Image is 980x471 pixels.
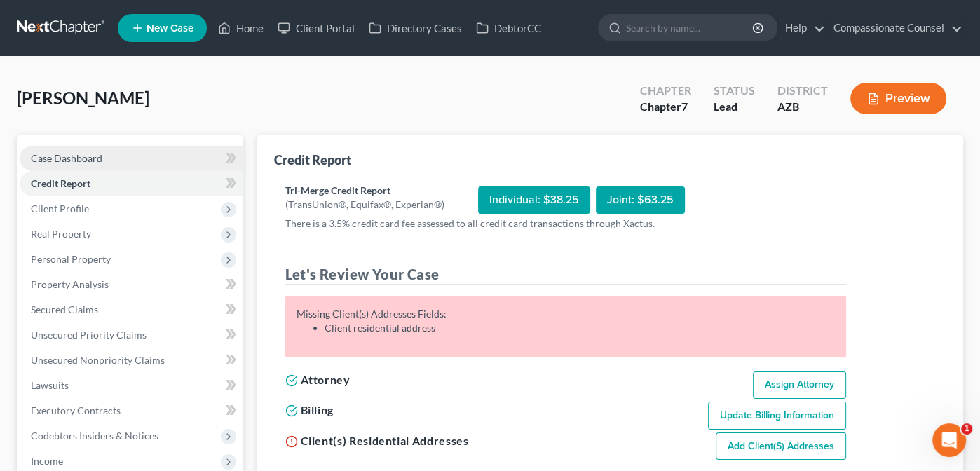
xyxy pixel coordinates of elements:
h5: Billing [285,402,334,418]
div: Tri-Merge Credit Report [285,184,444,198]
p: There is a 3.5% credit card fee assessed to all credit card transactions through Xactus. [285,217,846,231]
span: Case Dashboard [31,152,102,164]
a: Unsecured Priority Claims [20,322,243,348]
div: Credit Report [274,151,351,168]
a: Executory Contracts [20,398,243,423]
a: Update Billing Information [708,402,846,430]
span: Credit Report [31,177,90,189]
iframe: Intercom live chat [932,423,966,457]
input: Search by name... [626,15,754,41]
span: Lawsuits [31,379,69,391]
a: Lawsuits [20,373,243,398]
span: Unsecured Nonpriority Claims [31,354,165,366]
span: [PERSON_NAME] [17,88,149,108]
button: Preview [850,83,946,114]
span: Executory Contracts [31,404,121,416]
a: Directory Cases [362,15,469,41]
span: Income [31,455,63,467]
a: Secured Claims [20,297,243,322]
a: Assign Attorney [753,371,846,400]
a: Add Client(s) Addresses [716,432,846,460]
span: Client Profile [31,203,89,214]
span: Attorney [301,373,351,386]
a: Help [778,15,825,41]
div: Chapter [640,83,691,99]
a: Client Portal [271,15,362,41]
span: Codebtors Insiders & Notices [31,430,158,442]
span: Personal Property [31,253,111,265]
div: AZB [777,99,828,115]
div: (TransUnion®, Equifax®, Experian®) [285,198,444,212]
div: District [777,83,828,99]
a: DebtorCC [469,15,548,41]
span: Real Property [31,228,91,240]
a: Unsecured Nonpriority Claims [20,348,243,373]
div: Lead [714,99,755,115]
span: 7 [681,100,688,113]
h4: Let's Review Your Case [285,264,846,285]
span: Property Analysis [31,278,109,290]
h5: Client(s) Residential Addresses [285,432,469,449]
a: Credit Report [20,171,243,196]
div: Individual: $38.25 [478,186,590,214]
a: Case Dashboard [20,146,243,171]
span: Unsecured Priority Claims [31,329,147,341]
div: Missing Client(s) Addresses Fields: [297,307,835,335]
span: 1 [961,423,972,435]
a: Compassionate Counsel [826,15,962,41]
span: Secured Claims [31,303,98,315]
span: New Case [147,23,193,34]
div: Status [714,83,755,99]
li: Client residential address [325,321,835,335]
a: Home [211,15,271,41]
a: Property Analysis [20,272,243,297]
div: Chapter [640,99,691,115]
div: Joint: $63.25 [596,186,685,214]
